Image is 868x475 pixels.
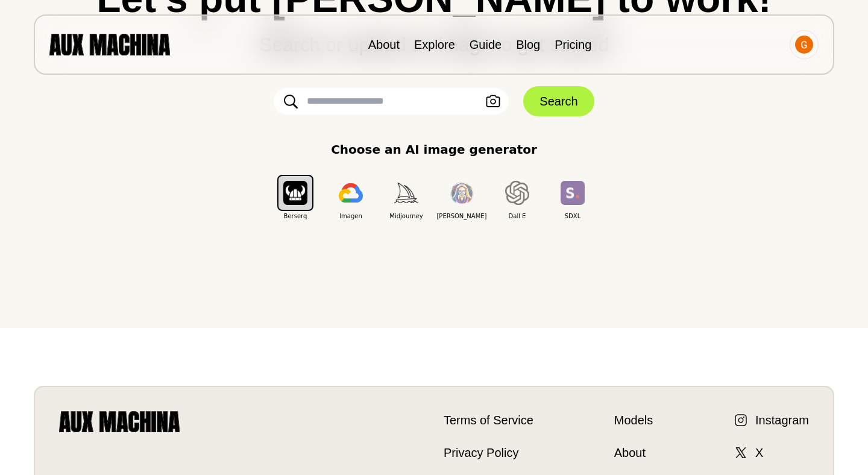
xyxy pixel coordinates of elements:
a: Blog [516,38,540,51]
a: X [734,444,763,462]
img: X [734,445,748,460]
a: About [368,38,400,51]
a: Pricing [555,38,591,51]
a: About [614,444,653,462]
img: Dall E [505,181,529,205]
img: Instagram [734,413,748,427]
img: SDXL [561,181,585,204]
button: Search [523,86,594,116]
span: [PERSON_NAME] [434,212,489,221]
a: Terms of Service [444,411,533,429]
span: Imagen [323,212,379,221]
a: Instagram [734,411,809,429]
span: Dall E [489,212,545,221]
a: Privacy Policy [444,444,533,462]
p: Choose an AI image generator [331,140,537,159]
a: Guide [470,38,502,51]
a: Models [614,411,653,429]
img: Leonardo [450,182,474,204]
img: Midjourney [394,183,418,203]
a: Explore [414,38,455,51]
span: Midjourney [379,212,434,221]
img: Berserq [283,181,307,204]
img: AUX MACHINA [49,34,170,55]
img: Imagen [339,183,363,203]
img: Avatar [795,36,813,54]
span: Berserq [268,212,323,221]
span: SDXL [545,212,600,221]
